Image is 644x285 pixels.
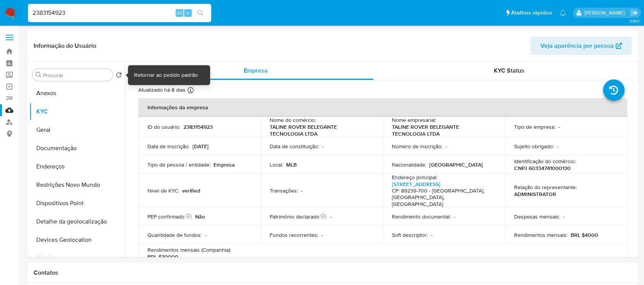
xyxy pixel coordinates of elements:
[429,161,483,168] p: [GEOGRAPHIC_DATA]
[494,66,524,75] span: KYC Status
[29,231,125,249] button: Devices Geolocation
[531,37,632,55] button: Veja aparência por pessoa
[392,188,493,208] h4: CP: 89239-700 - [GEOGRAPHIC_DATA], [GEOGRAPHIC_DATA], [GEOGRAPHIC_DATA]
[321,232,323,238] p: -
[205,232,206,238] p: -
[392,123,493,137] p: TALINE ROVER BELEGANTE TECNOLOGIA LTDA
[34,269,632,277] h1: Contatos
[557,143,558,150] p: -
[571,232,598,238] p: BRL $4000
[29,157,125,176] button: Endereços
[138,86,186,94] p: Atualizado há 8 dias
[147,161,210,168] p: Tipo de pessoa / entidade :
[29,194,125,212] button: Dispositivos Point
[540,37,614,55] span: Veja aparência por pessoa
[514,213,560,220] p: Despesas mensais :
[558,123,560,130] p: -
[560,10,566,16] a: Notificações
[116,72,122,80] button: Retornar ao pedido padrão
[514,123,555,130] p: Tipo de empresa :
[244,66,268,75] span: Empresa
[193,8,208,18] button: search-icon
[270,123,371,137] p: TALINE ROVER BELEGANTE TECNOLOGIA LTDA
[147,143,189,150] p: Data de inscrição :
[34,42,96,50] h1: Informação do Usuário
[270,232,318,238] p: Fundos recorrentes :
[392,180,440,188] a: [STREET_ADDRESS]
[29,176,125,194] button: Restrições Novo Mundo
[454,213,455,220] p: -
[563,213,565,220] p: -
[392,161,426,168] p: Nacionalidade :
[630,9,638,17] a: Sair
[147,187,179,194] p: Nível de KYC :
[514,165,571,172] p: CNPJ 60334741000130
[511,9,552,17] span: Atalhos rápidos
[392,232,428,238] p: Soft descriptor :
[29,249,125,267] button: Lista Interna
[301,187,303,194] p: -
[147,213,192,220] p: PEP confirmado :
[431,232,432,238] p: -
[214,161,235,168] p: Empresa
[138,98,627,117] th: Informações da empresa
[29,121,125,139] button: Geral
[29,139,125,157] button: Documentação
[392,213,451,220] p: Rendimento documental :
[392,117,436,123] p: Nome empresarial :
[322,143,324,150] p: -
[134,71,198,79] div: Retornar ao pedido padrão
[29,84,125,102] button: Anexos
[176,9,183,16] span: Alt
[147,123,180,130] p: ID do usuário :
[29,212,125,231] button: Detalhe da geolocalização
[193,143,209,150] p: [DATE]
[445,143,447,150] p: -
[43,72,110,79] input: Procurar
[182,187,200,194] p: verified
[514,191,556,198] p: ADMINISTRATOR
[147,253,178,260] p: BRL $30000
[183,123,213,130] p: 2383154923
[29,102,125,121] button: KYC
[147,246,231,253] p: Rendimentos mensais (Companhia) :
[28,8,211,18] input: Pesquise usuários ou casos...
[392,143,442,150] p: Número de inscrição :
[514,158,576,165] p: Identificação do comércio :
[514,184,577,191] p: Relação do representante :
[514,232,568,238] p: Rendimentos mensais :
[286,161,297,168] p: MLB
[514,143,554,150] p: Sujeito obrigado :
[270,187,298,194] p: Transações :
[36,72,42,78] button: Procurar
[330,213,332,220] p: -
[584,9,628,16] p: weverton.gomes@mercadopago.com.br
[187,9,189,16] span: s
[270,143,319,150] p: Data de constituição :
[195,213,205,220] p: Não
[270,213,327,220] p: Patrimônio declarado :
[392,174,437,181] p: Endereço principal :
[270,117,316,123] p: Nome do comércio :
[147,232,202,238] p: Quantidade de fundos :
[270,161,283,168] p: Local :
